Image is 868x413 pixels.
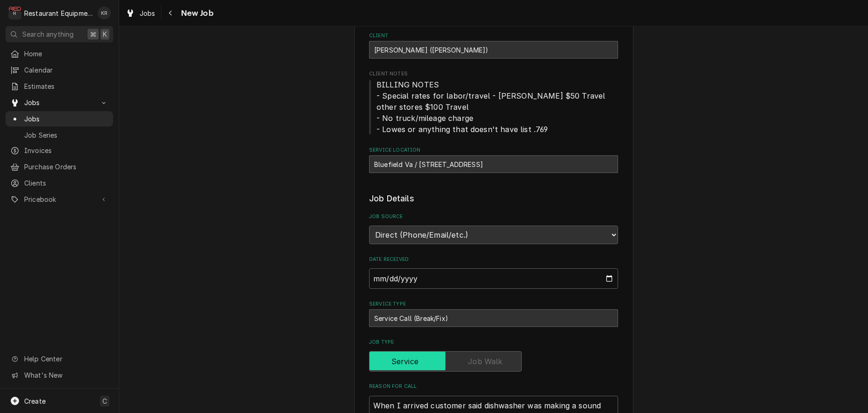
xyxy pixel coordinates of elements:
span: Search anything [22,29,74,39]
a: Calendar [6,62,113,78]
label: Date Received [369,256,618,263]
a: Jobs [6,111,113,127]
a: Jobs [122,6,159,21]
label: Service Type [369,300,618,308]
a: Go to What's New [6,367,113,383]
label: Service Location [369,147,618,154]
label: Client [369,32,618,40]
span: Home [24,49,108,59]
span: Help Center [24,354,108,364]
div: Bluefield Va / 510 Commerce Dr, Bluefield, VA 24605 [369,155,618,173]
a: Go to Pricebook [6,192,113,207]
span: New Job [178,7,214,20]
span: Pricebook [24,194,94,204]
div: Restaurant Equipment Diagnostics's Avatar [8,7,21,20]
label: Job Type [369,339,618,346]
button: Navigate back [163,6,178,20]
a: Job Series [6,127,113,143]
span: Calendar [24,65,108,75]
span: Client Notes [369,79,618,135]
span: BILLING NOTES - Special rates for labor/travel - [PERSON_NAME] $50 Travel other stores $100 Trave... [377,80,608,134]
span: Estimates [24,81,108,91]
input: yyyy-mm-dd [369,268,618,289]
span: Job Series [24,130,108,140]
span: Create [24,397,46,405]
span: ⌘ [90,29,96,39]
div: Client Notes [369,70,618,135]
a: Go to Jobs [6,95,113,110]
button: Search anything⌘K [6,26,113,42]
span: Purchase Orders [24,162,108,172]
span: Jobs [24,114,108,124]
a: Estimates [6,79,113,94]
span: What's New [24,370,108,380]
span: Jobs [140,8,155,18]
label: Reason For Call [369,383,618,390]
span: Client Notes [369,70,618,78]
a: Home [6,46,113,61]
a: Purchase Orders [6,159,113,174]
a: Invoices [6,143,113,158]
div: R [8,7,21,20]
div: Kelli Robinette's Avatar [98,7,111,20]
div: Service Call (Break/Fix) [369,309,618,327]
span: Jobs [24,98,94,107]
div: Service [369,351,618,372]
label: Job Source [369,213,618,220]
a: Clients [6,175,113,191]
div: Bob Evans (Beckley) [369,41,618,59]
legend: Job Details [369,193,618,205]
span: Invoices [24,146,108,155]
a: Go to Help Center [6,351,113,366]
div: KR [98,7,111,20]
div: Service Type [369,300,618,327]
span: Clients [24,178,108,188]
div: Service Location [369,147,618,173]
span: K [103,29,107,39]
div: Job Type [369,339,618,372]
div: Job Source [369,213,618,244]
div: Date Received [369,256,618,289]
span: C [102,396,107,406]
div: Client [369,32,618,59]
div: Restaurant Equipment Diagnostics [24,8,93,18]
